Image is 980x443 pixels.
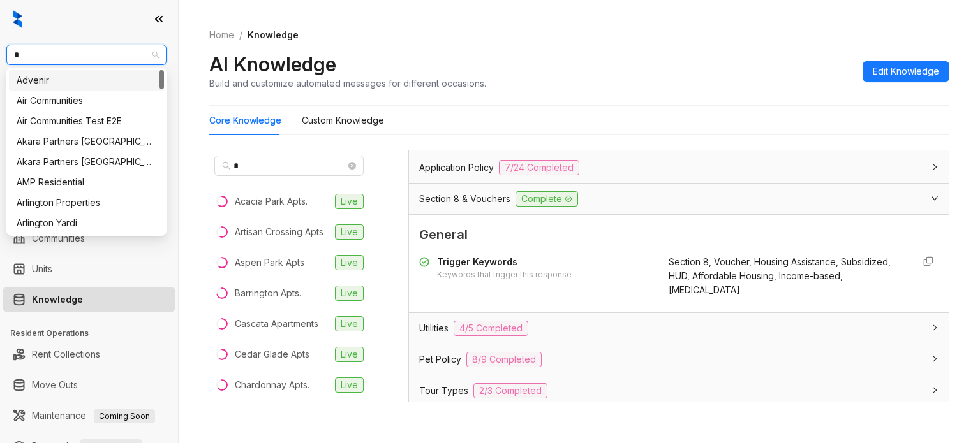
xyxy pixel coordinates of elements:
[3,372,175,398] li: Move Outs
[419,384,468,398] span: Tour Types
[419,225,939,245] span: General
[335,224,364,240] span: Live
[17,155,156,169] div: Akara Partners [GEOGRAPHIC_DATA]
[335,347,364,362] span: Live
[235,347,309,361] div: Cedar Glade Apts
[669,256,891,295] span: Section 8, Voucher, Housing Assistance, Subsidized, HUD, Affordable Housing, Income-based, [MEDIC...
[32,342,100,367] a: Rent Collections
[348,162,356,170] span: close-circle
[9,172,164,192] div: AMP Residential
[9,131,164,152] div: Akara Partners Nashville
[3,403,175,428] li: Maintenance
[302,113,384,127] div: Custom Knowledge
[9,152,164,172] div: Akara Partners Phoenix
[239,28,242,42] li: /
[235,286,301,300] div: Barrington Apts.
[335,377,364,393] span: Live
[437,269,572,281] div: Keywords that trigger this response
[222,161,231,170] span: search
[931,386,939,394] span: collapsed
[419,192,510,206] span: Section 8 & Vouchers
[32,226,85,251] a: Communities
[17,196,156,210] div: Arlington Properties
[17,94,156,108] div: Air Communities
[335,316,364,331] span: Live
[931,194,939,202] span: expanded
[3,256,175,282] li: Units
[17,175,156,189] div: AMP Residential
[94,409,155,423] span: Coming Soon
[3,171,175,196] li: Collections
[32,372,78,398] a: Move Outs
[209,113,281,127] div: Core Knowledge
[466,352,542,367] span: 8/9 Completed
[409,375,949,406] div: Tour Types2/3 Completed
[9,91,164,111] div: Air Communities
[207,28,237,42] a: Home
[248,29,299,40] span: Knowledge
[10,328,178,339] h3: Resident Operations
[419,161,494,175] span: Application Policy
[437,255,572,269] div: Trigger Keywords
[516,191,578,207] span: Complete
[235,256,304,270] div: Aspen Park Apts
[454,321,528,336] span: 4/5 Completed
[17,114,156,128] div: Air Communities Test E2E
[499,160,579,175] span: 7/24 Completed
[235,194,308,208] div: Acacia Park Apts.
[409,184,949,214] div: Section 8 & VouchersComplete
[409,152,949,183] div: Application Policy7/24 Completed
[209,76,486,90] div: Build and customize automated messages for different occasions.
[17,216,156,230] div: Arlington Yardi
[235,317,318,331] div: Cascata Apartments
[335,194,364,209] span: Live
[863,61,949,82] button: Edit Knowledge
[473,383,547,398] span: 2/3 Completed
[209,52,336,76] h2: AI Knowledge
[931,324,939,331] span: collapsed
[931,163,939,171] span: collapsed
[9,192,164,213] div: Arlington Properties
[3,85,175,111] li: Leads
[32,287,83,312] a: Knowledge
[9,70,164,91] div: Advenir
[419,352,461,367] span: Pet Policy
[3,287,175,312] li: Knowledge
[3,140,175,166] li: Leasing
[17,134,156,149] div: Akara Partners [GEOGRAPHIC_DATA]
[3,226,175,251] li: Communities
[32,256,52,282] a: Units
[335,286,364,301] span: Live
[235,225,323,239] div: Artisan Crossing Apts
[873,64,939,78] span: Edit Knowledge
[3,342,175,367] li: Rent Collections
[409,313,949,344] div: Utilities4/5 Completed
[931,355,939,363] span: collapsed
[335,255,364,270] span: Live
[17,73,156,87] div: Advenir
[419,321,449,335] span: Utilities
[409,344,949,375] div: Pet Policy8/9 Completed
[13,10,22,28] img: logo
[9,111,164,131] div: Air Communities Test E2E
[235,378,309,392] div: Chardonnay Apts.
[9,213,164,233] div: Arlington Yardi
